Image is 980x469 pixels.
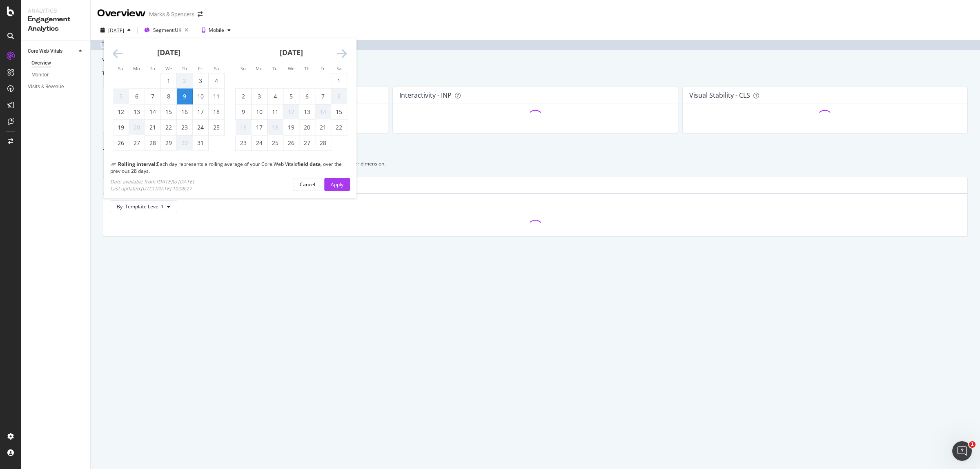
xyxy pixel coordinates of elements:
[267,139,283,147] div: 25
[331,89,347,104] td: Not available. Saturday, February 8, 2025
[209,89,225,104] td: Saturday, January 11, 2025
[129,108,145,116] div: 13
[113,123,129,132] div: 19
[193,135,209,151] td: Friday, January 31, 2025
[118,161,157,167] b: Rolling interval:
[177,92,192,100] div: 9
[129,92,145,100] div: 6
[165,65,172,71] small: We
[267,123,283,132] div: 18
[145,139,160,147] div: 28
[236,135,252,151] td: Sunday, February 23, 2025
[337,48,347,60] div: Move forward to switch to the next month.
[299,92,315,100] div: 6
[252,92,267,100] div: 3
[209,108,224,116] div: 18
[236,123,251,132] div: 16
[129,104,145,120] td: Monday, January 13, 2025
[182,65,187,71] small: Th
[150,65,155,71] small: Tu
[299,135,315,151] td: Thursday, February 27, 2025
[336,65,341,71] small: Sa
[193,108,208,116] div: 17
[299,123,315,132] div: 20
[31,59,51,67] div: Overview
[153,27,181,33] span: Segment: UK
[331,77,347,85] div: 1
[193,92,208,100] div: 10
[177,120,193,135] td: Thursday, January 23, 2025
[252,135,267,151] td: Monday, February 24, 2025
[28,83,64,91] div: Visits & Revenue
[315,89,331,104] td: Friday, February 7, 2025
[969,441,976,448] span: 1
[157,47,180,57] strong: [DATE]
[129,139,145,147] div: 27
[198,65,203,71] small: Fr
[331,104,347,120] td: Saturday, February 15, 2025
[299,108,315,116] div: 13
[252,108,267,116] div: 10
[102,56,969,67] div: Your overall site performance
[177,73,193,89] td: Not available. Thursday, January 2, 2025
[129,123,145,132] div: 20
[161,89,177,104] td: Wednesday, January 8, 2025
[31,71,49,79] div: Monitor
[252,139,267,147] div: 24
[28,15,84,33] div: Engagement Analytics
[113,139,129,147] div: 26
[28,47,76,56] a: Core Web Vitals
[331,73,347,89] td: Saturday, February 1, 2025
[161,108,176,116] div: 15
[31,59,85,67] a: Overview
[283,89,299,104] td: Wednesday, February 5, 2025
[161,139,176,147] div: 29
[315,123,331,132] div: 21
[103,146,968,157] div: Your performance by dimension
[321,65,325,71] small: Fr
[272,65,278,71] small: Tu
[283,123,299,132] div: 19
[103,160,968,167] div: To help you identify where to improve your website's user experience, we your Core Web Vitals per...
[315,120,331,135] td: Friday, February 21, 2025
[297,161,321,167] b: field data
[145,135,161,151] td: Tuesday, January 28, 2025
[110,200,177,213] button: By: Template Level 1
[145,120,161,135] td: Tuesday, January 21, 2025
[324,178,350,191] button: Apply
[177,104,193,120] td: Thursday, January 16, 2025
[161,120,177,135] td: Wednesday, January 22, 2025
[331,123,347,132] div: 22
[104,38,356,161] div: Calendar
[209,28,224,33] div: Mobile
[161,77,176,85] div: 1
[304,65,310,71] small: Th
[293,178,322,191] button: Cancel
[110,178,194,185] div: Date available from [DATE] to [DATE]
[236,139,251,147] div: 23
[288,65,294,71] small: We
[193,73,209,89] td: Friday, January 3, 2025
[177,135,193,151] td: Not available. Thursday, January 30, 2025
[161,73,177,89] td: Wednesday, January 1, 2025
[331,120,347,135] td: Saturday, February 22, 2025
[118,65,123,71] small: Su
[113,48,123,60] div: Move backward to switch to the previous month.
[252,89,267,104] td: Monday, February 3, 2025
[161,104,177,120] td: Wednesday, January 15, 2025
[161,135,177,151] td: Wednesday, January 29, 2025
[283,139,299,147] div: 26
[399,91,452,99] div: Interactivity - INP
[113,92,129,100] div: 5
[209,104,225,120] td: Saturday, January 18, 2025
[299,104,315,120] td: Thursday, February 13, 2025
[315,92,331,100] div: 7
[145,104,161,120] td: Tuesday, January 14, 2025
[161,92,176,100] div: 8
[331,108,347,116] div: 15
[209,123,224,132] div: 25
[283,135,299,151] td: Wednesday, February 26, 2025
[113,89,129,104] td: Not available. Sunday, January 5, 2025
[209,120,225,135] td: Saturday, January 25, 2025
[113,104,129,120] td: Sunday, January 12, 2025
